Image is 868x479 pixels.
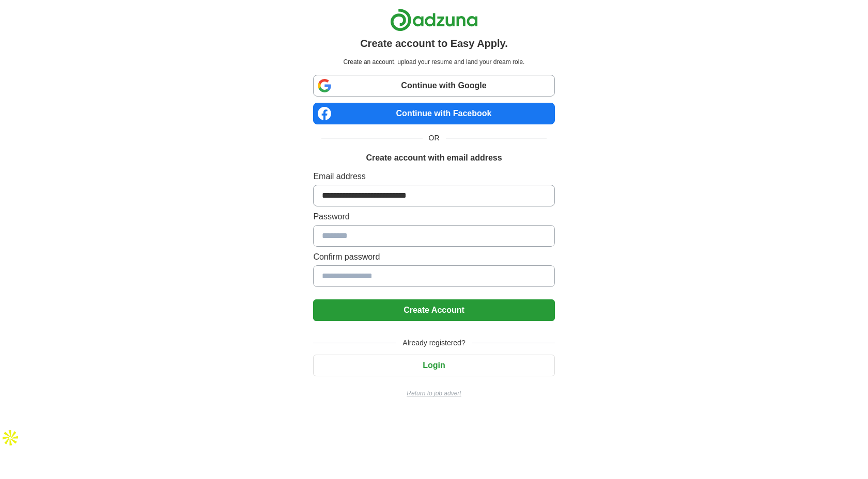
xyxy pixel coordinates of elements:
[313,389,554,398] a: Return to job advert
[313,299,554,321] button: Create Account
[313,211,554,223] label: Password
[396,338,471,348] span: Already registered?
[313,355,554,376] button: Login
[390,8,478,31] img: Adzuna logo
[423,133,446,143] span: OR
[315,57,552,67] p: Create an account, upload your resume and land your dream role.
[313,103,554,124] a: Continue with Facebook
[313,251,554,263] label: Confirm password
[366,152,502,164] h1: Create account with email address
[313,361,554,370] a: Login
[360,36,508,51] h1: Create account to Easy Apply.
[313,170,554,183] label: Email address
[313,75,554,97] a: Continue with Google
